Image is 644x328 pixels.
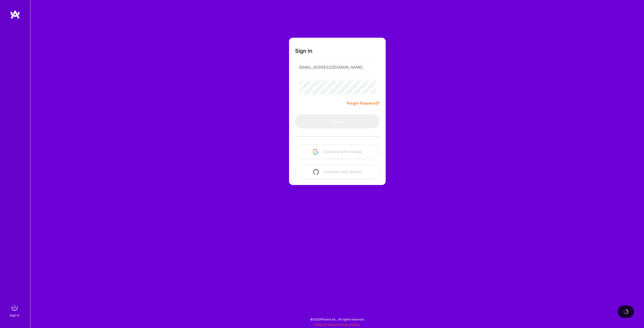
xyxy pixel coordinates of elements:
[623,309,629,314] img: loading
[10,313,19,318] div: Sign In
[10,303,20,313] img: sign in
[314,323,338,326] a: Terms of Service
[313,149,319,155] img: icon
[295,145,380,159] button: Continue with Google
[314,323,360,326] span: |
[30,313,644,325] div: © 2025 ATeams Inc., All rights reserved.
[295,165,380,179] button: Continue with Github
[347,100,380,106] a: Forgot Password?
[340,323,360,326] a: Privacy Policy
[295,48,312,54] h3: Sign In
[10,10,20,19] img: logo
[299,61,376,74] input: Email...
[313,169,319,175] img: icon
[11,303,20,318] a: sign inSign In
[295,114,380,128] button: Sign In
